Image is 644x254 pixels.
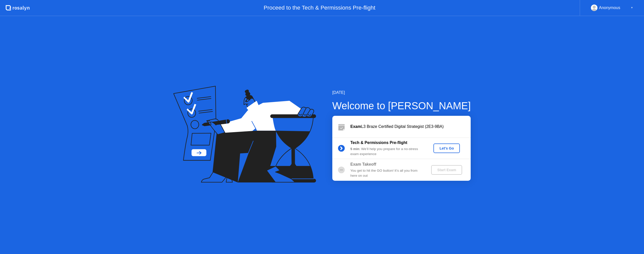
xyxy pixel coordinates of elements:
b: Tech & Permissions Pre-flight [350,140,407,145]
b: Exam [350,124,361,129]
div: Let's Go [435,146,458,150]
b: Exam Takeoff [350,162,376,166]
div: L3 Braze Certified Digital Strategist (2E3-9BA) [350,124,471,130]
div: Welcome to [PERSON_NAME] [332,98,471,113]
div: Anonymous [599,5,620,11]
div: [DATE] [332,90,471,96]
div: : We’ll help you prepare for a no-stress exam experience [350,147,423,157]
b: 5 min [350,147,359,151]
div: You get to hit the GO button! It’s all you from here on out [350,168,423,178]
div: ▼ [631,5,633,11]
div: Start Exam [433,168,460,172]
button: Let's Go [433,143,460,153]
button: Start Exam [431,165,462,175]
